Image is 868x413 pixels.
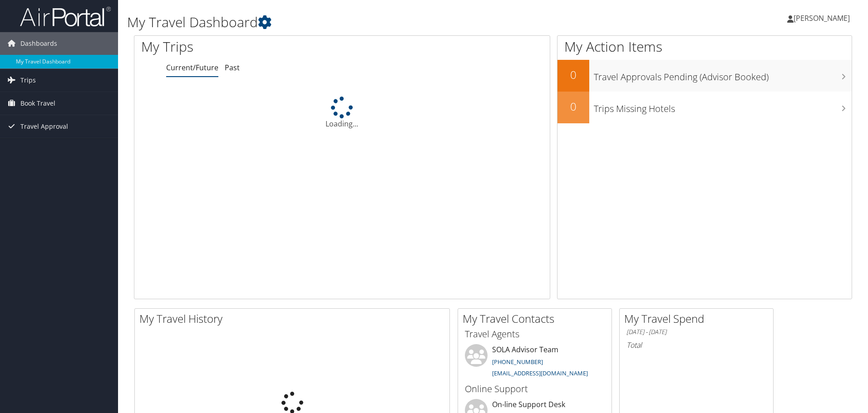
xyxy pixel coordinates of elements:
[557,92,852,123] a: 0Trips Missing Hotels
[557,99,589,114] h2: 0
[465,383,605,395] h3: Online Support
[492,369,588,377] a: [EMAIL_ADDRESS][DOMAIN_NAME]
[20,32,57,55] span: Dashboards
[166,63,218,73] a: Current/Future
[463,311,612,326] h2: My Travel Contacts
[127,13,615,32] h1: My Travel Dashboard
[20,92,55,115] span: Book Travel
[134,97,550,129] div: Loading...
[465,328,605,340] h3: Travel Agents
[460,344,609,381] li: SOLA Advisor Team
[141,37,370,56] h1: My Trips
[20,6,111,27] img: airportal-logo.png
[139,311,449,326] h2: My Travel History
[626,340,766,350] h6: Total
[626,328,766,336] h6: [DATE] - [DATE]
[557,67,589,83] h2: 0
[787,5,859,32] a: [PERSON_NAME]
[492,358,543,366] a: [PHONE_NUMBER]
[20,115,68,138] span: Travel Approval
[557,60,852,92] a: 0Travel Approvals Pending (Advisor Booked)
[557,37,852,56] h1: My Action Items
[594,66,852,83] h3: Travel Approvals Pending (Advisor Booked)
[624,311,773,326] h2: My Travel Spend
[20,69,36,92] span: Trips
[794,13,850,23] span: [PERSON_NAME]
[594,98,852,115] h3: Trips Missing Hotels
[225,63,240,73] a: Past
